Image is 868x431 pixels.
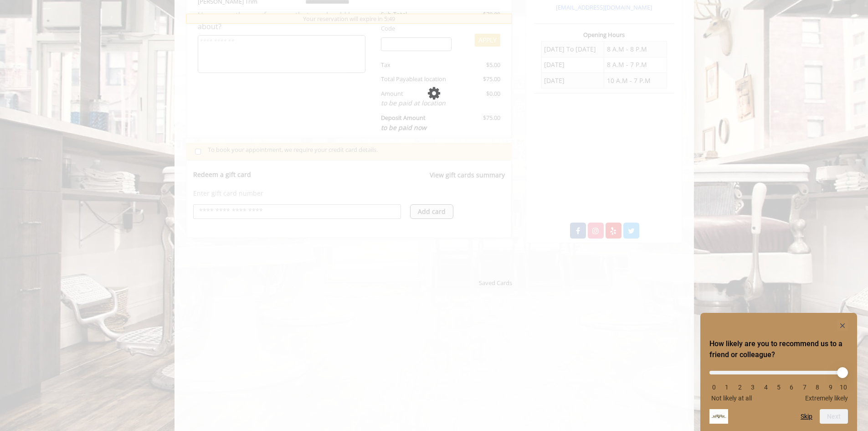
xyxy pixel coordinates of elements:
[839,384,848,391] li: 10
[709,320,848,424] div: How likely are you to recommend us to a friend or colleague? Select an option from 0 to 10, with ...
[805,395,848,402] span: Extremely likely
[801,413,812,420] button: Skip
[748,384,757,391] li: 3
[711,395,752,402] span: Not likely at all
[709,364,848,402] div: How likely are you to recommend us to a friend or colleague? Select an option from 0 to 10, with ...
[800,384,809,391] li: 7
[709,384,719,391] li: 0
[735,384,745,391] li: 2
[722,384,731,391] li: 1
[709,338,848,360] h2: How likely are you to recommend us to a friend or colleague? Select an option from 0 to 10, with ...
[761,384,770,391] li: 4
[837,320,848,331] button: Hide survey
[787,384,796,391] li: 6
[774,384,783,391] li: 5
[826,384,835,391] li: 9
[820,409,848,424] button: Next question
[813,384,822,391] li: 8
